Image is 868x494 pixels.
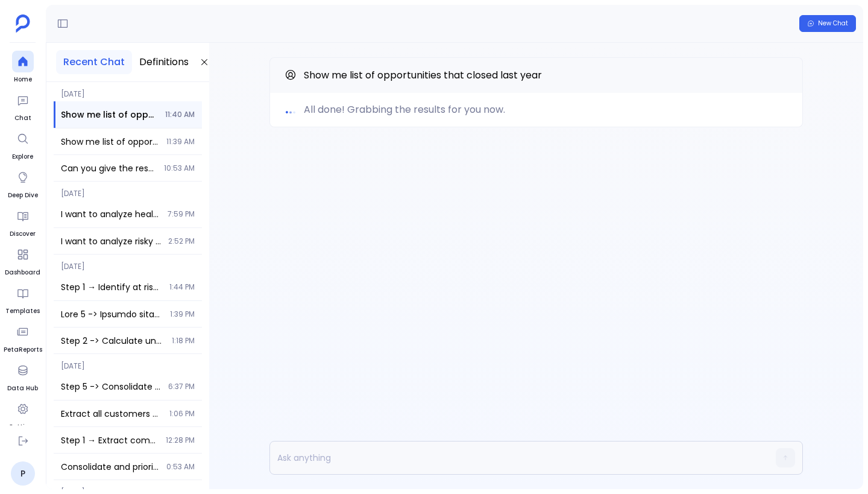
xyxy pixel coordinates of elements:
[54,82,202,99] span: [DATE]
[166,435,195,445] span: 12:28 PM
[8,166,38,200] a: Deep Dive
[12,89,34,123] a: Chat
[818,19,848,28] span: New Chat
[61,109,158,121] span: Show me list of opportunities that closed last year
[165,110,195,119] span: 11:40 AM
[7,359,38,393] a: Data Hub
[166,137,195,147] span: 11:39 AM
[799,15,856,32] button: New Chat
[132,50,196,74] button: Definitions
[172,336,195,346] span: 1:18 PM
[16,14,30,33] img: petavue logo
[166,462,195,472] span: 0:53 AM
[7,384,38,393] span: Data Hub
[61,381,161,393] span: Step 5 -> Consolidate customer risk signals from Steps 1-4 into comprehensive risk assessment Com...
[61,208,160,220] span: I want to analyze healthy accounts and and correlate with signals
[4,321,42,355] a: PetaReports
[9,422,37,432] span: Settings
[5,282,40,316] a: Templates
[5,306,40,316] span: Templates
[61,461,159,473] span: Consolidate and prioritize account risk signals by combining insights from Steps 1-4 Merge result...
[61,308,163,320] span: Step 1 -> Extract accounts with risk indicators using At Risk Account key definition Query the sa...
[9,398,37,432] a: Settings
[61,434,159,446] span: Step 1 → Extract comprehensive list of all accounts from Salesforce Query the salesforce_accounts...
[8,191,38,200] span: Deep Dive
[56,50,132,74] button: Recent Chat
[61,162,157,174] span: Can you give the respective account details also
[61,235,161,247] span: I want to analyze risky accounts and its signals
[12,75,34,84] span: Home
[10,229,36,239] span: Discover
[285,103,297,117] img: loading
[164,163,195,173] span: 10:53 AM
[4,345,42,355] span: PetaReports
[5,244,40,277] a: Dashboard
[10,205,36,239] a: Discover
[304,103,505,117] span: All done! Grabbing the results for you now.
[61,408,162,420] span: Extract all customers with Annual Recurring Revenue (ARR) greater than $30,000 Query the salesfor...
[169,409,195,419] span: 1:06 PM
[5,268,40,277] span: Dashboard
[168,209,195,219] span: 7:59 PM
[11,461,35,486] a: P
[168,382,195,391] span: 6:37 PM
[12,152,34,162] span: Explore
[168,236,195,246] span: 2:52 PM
[54,354,202,371] span: [DATE]
[61,136,159,148] span: Show me list of opportunities that closed last 3 quarters
[61,281,162,293] span: Step 1 → Identify at risk accounts using the At Risk Account key definition criteria Query the sa...
[12,128,34,162] a: Explore
[61,335,165,347] span: Step 2 -> Calculate unengaged contacts per account using Number of Unengaged Contacts definition ...
[54,255,202,271] span: [DATE]
[12,113,34,123] span: Chat
[54,182,202,198] span: [DATE]
[170,309,195,319] span: 1:39 PM
[169,282,195,292] span: 1:44 PM
[304,68,542,82] span: Show me list of opportunities that closed last year
[12,51,34,84] a: Home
